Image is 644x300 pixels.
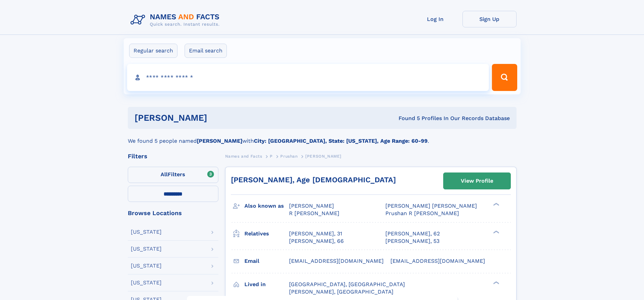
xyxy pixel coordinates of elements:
[492,230,500,234] div: ❯
[128,167,218,183] label: Filters
[385,203,477,209] span: [PERSON_NAME] [PERSON_NAME]
[128,129,517,145] div: We found 5 people named with .
[185,44,227,58] label: Email search
[289,237,344,245] a: [PERSON_NAME], 66
[254,138,428,144] b: City: [GEOGRAPHIC_DATA], State: [US_STATE], Age Range: 60-99
[244,255,289,267] h3: Email
[270,152,273,160] a: P
[492,64,517,91] button: Search Button
[289,230,342,237] a: [PERSON_NAME], 31
[270,154,273,159] span: P
[385,237,439,245] a: [PERSON_NAME], 53
[289,203,334,209] span: [PERSON_NAME]
[131,280,162,285] div: [US_STATE]
[444,173,510,189] a: View Profile
[462,11,517,27] a: Sign Up
[135,114,303,122] h1: [PERSON_NAME]
[492,280,500,285] div: ❯
[289,210,339,216] span: R [PERSON_NAME]
[390,258,485,264] span: [EMAIL_ADDRESS][DOMAIN_NAME]
[225,152,262,160] a: Names and Facts
[289,281,405,287] span: [GEOGRAPHIC_DATA], [GEOGRAPHIC_DATA]
[461,173,493,189] div: View Profile
[492,202,500,207] div: ❯
[289,289,393,295] span: [PERSON_NAME], [GEOGRAPHIC_DATA]
[244,279,289,290] h3: Lived in
[131,263,162,269] div: [US_STATE]
[131,229,162,235] div: [US_STATE]
[129,44,177,58] label: Regular search
[127,64,489,91] input: search input
[231,176,396,184] a: [PERSON_NAME], Age [DEMOGRAPHIC_DATA]
[408,11,462,27] a: Log In
[131,246,162,252] div: [US_STATE]
[303,115,510,122] div: Found 5 Profiles In Our Records Database
[385,230,440,237] a: [PERSON_NAME], 62
[280,154,297,159] span: Prushan
[244,228,289,239] h3: Relatives
[244,200,289,212] h3: Also known as
[128,210,218,216] div: Browse Locations
[280,152,297,160] a: Prushan
[385,210,459,216] span: Prushan R [PERSON_NAME]
[197,138,242,144] b: [PERSON_NAME]
[305,154,341,159] span: [PERSON_NAME]
[128,153,218,159] div: Filters
[289,258,384,264] span: [EMAIL_ADDRESS][DOMAIN_NAME]
[161,171,168,178] span: All
[128,11,225,29] img: Logo Names and Facts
